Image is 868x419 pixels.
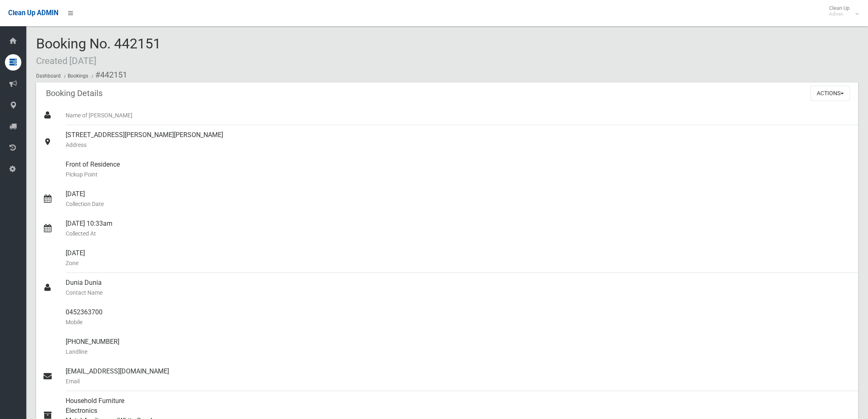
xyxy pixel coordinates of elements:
[66,140,852,150] small: Address
[66,376,852,386] small: Email
[66,273,852,302] div: Dunia Dunia
[811,86,850,101] button: Actions
[66,214,852,243] div: [DATE] 10:33am
[66,229,852,238] small: Collected At
[36,362,858,391] a: [EMAIL_ADDRESS][DOMAIN_NAME]Email
[36,35,161,67] span: Booking No. 442151
[36,55,96,66] small: Created [DATE]
[66,199,852,209] small: Collection Date
[66,332,852,362] div: [PHONE_NUMBER]
[8,9,58,17] span: Clean Up ADMIN
[66,317,852,327] small: Mobile
[825,5,858,17] span: Clean Up
[66,110,852,120] small: Name of [PERSON_NAME]
[36,85,112,101] header: Booking Details
[66,362,852,391] div: [EMAIL_ADDRESS][DOMAIN_NAME]
[89,67,127,82] li: #442151
[66,184,852,214] div: [DATE]
[66,125,852,155] div: [STREET_ADDRESS][PERSON_NAME][PERSON_NAME]
[36,73,61,79] a: Dashboard
[68,73,88,79] a: Bookings
[66,302,852,332] div: 0452363700
[829,11,850,17] small: Admin
[66,169,852,179] small: Pickup Point
[66,243,852,273] div: [DATE]
[66,288,852,298] small: Contact Name
[66,155,852,184] div: Front of Residence
[66,258,852,268] small: Zone
[66,347,852,357] small: Landline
